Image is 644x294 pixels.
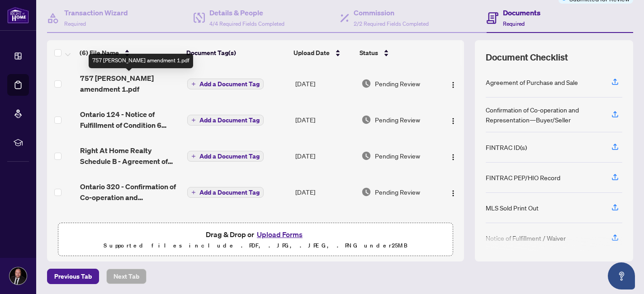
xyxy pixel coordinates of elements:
[64,7,128,18] h4: Transaction Wizard
[292,210,358,246] td: [DATE]
[191,82,196,86] span: plus
[206,229,305,240] span: Drag & Drop or
[446,112,460,127] button: Logo
[64,20,86,27] span: Required
[292,65,358,102] td: [DATE]
[76,40,183,65] th: (6) File Name
[7,7,29,23] img: logo
[191,118,196,122] span: plus
[375,79,420,89] span: Pending Review
[106,269,147,284] button: Next Tab
[450,154,457,161] img: Logo
[450,117,457,125] img: Logo
[294,48,330,58] span: Upload Date
[80,48,119,58] span: (6) File Name
[354,7,429,18] h4: Commission
[80,217,180,239] span: Ontario 801 - Offer Summary Document For use with Agreement of Purchase and Sale 1.pdf
[361,187,371,197] img: Document Status
[187,151,264,162] button: Add a Document Tag
[292,102,358,138] td: [DATE]
[199,81,260,87] span: Add a Document Tag
[375,115,420,125] span: Pending Review
[446,149,460,163] button: Logo
[80,109,180,131] span: Ontario 124 - Notice of Fulfillment of Condition 6 1.pdf
[80,181,180,203] span: Ontario 320 - Confirmation of Co-operation and Representation-15 1.pdf
[486,105,601,125] div: Confirmation of Co-operation and Representation—Buyer/Seller
[199,189,260,196] span: Add a Document Tag
[446,76,460,91] button: Logo
[64,240,447,251] p: Supported files include .PDF, .JPG, .JPEG, .PNG under 25 MB
[361,115,371,125] img: Document Status
[187,187,264,198] button: Add a Document Tag
[375,151,420,161] span: Pending Review
[199,153,260,159] span: Add a Document Tag
[486,203,539,213] div: MLS Sold Print Out
[503,20,525,27] span: Required
[446,185,460,199] button: Logo
[54,269,92,284] span: Previous Tab
[486,173,560,182] div: FINTRAC PEP/HIO Record
[290,40,356,65] th: Upload Date
[187,79,264,89] button: Add a Document Tag
[80,145,180,167] span: Right At Home Realty Schedule B - Agreement of Purchase and Sale-2 1.pdf
[486,51,568,64] span: Document Checklist
[209,20,284,27] span: 4/4 Required Fields Completed
[209,7,284,18] h4: Details & People
[486,77,578,87] div: Agreement of Purchase and Sale
[450,190,457,197] img: Logo
[486,142,527,152] div: FINTRAC ID(s)
[361,79,371,89] img: Document Status
[254,229,305,240] button: Upload Forms
[191,154,196,159] span: plus
[486,233,566,243] div: Notice of Fulfillment / Waiver
[375,187,420,197] span: Pending Review
[361,151,371,161] img: Document Status
[360,48,378,58] span: Status
[608,262,635,289] button: Open asap
[187,187,264,198] button: Add a Document Tag
[354,20,429,27] span: 2/2 Required Fields Completed
[199,117,260,123] span: Add a Document Tag
[9,267,27,285] img: Profile Icon
[187,114,264,126] button: Add a Document Tag
[187,78,264,90] button: Add a Document Tag
[89,54,193,68] div: 757 [PERSON_NAME] amendment 1.pdf
[187,150,264,162] button: Add a Document Tag
[80,73,180,94] span: 757 [PERSON_NAME] amendment 1.pdf
[47,269,99,284] button: Previous Tab
[187,115,264,126] button: Add a Document Tag
[503,7,540,18] h4: Documents
[183,40,290,65] th: Document Tag(s)
[191,190,196,195] span: plus
[450,81,457,89] img: Logo
[292,174,358,210] td: [DATE]
[356,40,438,65] th: Status
[58,223,453,257] span: Drag & Drop orUpload FormsSupported files include .PDF, .JPG, .JPEG, .PNG under25MB
[292,138,358,174] td: [DATE]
